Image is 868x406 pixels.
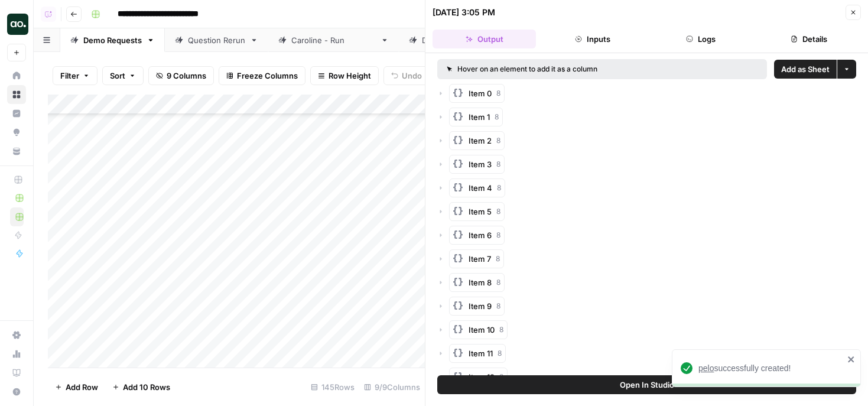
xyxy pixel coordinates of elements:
[469,158,492,170] span: Item 3
[698,363,714,373] span: pelo
[541,30,644,48] button: Inputs
[48,378,105,397] button: Add Row
[469,253,491,265] span: Item 7
[449,273,505,292] button: Item 88
[7,14,28,35] img: Dillon Test Logo
[758,30,861,48] button: Details
[310,66,379,85] button: Row Height
[306,378,359,397] div: 145 Rows
[449,178,505,197] button: Item 48
[437,375,856,394] button: Open In Studio
[7,9,26,39] button: Workspace: Dillon Test
[649,30,753,48] button: Logs
[7,345,26,363] a: Usage
[496,301,500,311] span: 8
[498,348,502,359] span: 8
[105,378,177,397] button: Add 10 Rows
[496,206,500,217] span: 8
[496,159,500,170] span: 8
[469,300,492,312] span: Item 9
[7,326,26,345] a: Settings
[469,111,490,123] span: Item 1
[774,60,837,79] button: Add as Sheet
[449,368,508,386] button: Item 128
[102,66,144,85] button: Sort
[433,30,536,48] button: Output
[268,28,399,52] a: [PERSON_NAME] - Run
[7,66,26,85] a: Home
[449,297,505,316] button: Item 98
[402,70,422,82] span: Undo
[167,70,206,82] span: 9 Columns
[496,135,500,146] span: 8
[781,63,830,75] span: Add as Sheet
[449,249,504,268] button: Item 78
[383,66,430,85] button: Undo
[7,104,26,123] a: Insights
[237,70,298,82] span: Freeze Columns
[165,28,268,52] a: Question Rerun
[496,230,500,241] span: 8
[469,371,495,383] span: Item 12
[714,363,791,373] span: successfully created!
[499,324,503,335] span: 8
[496,88,500,99] span: 8
[469,229,492,241] span: Item 6
[449,202,505,221] button: Item 58
[447,64,678,74] div: Hover on an element to add it as a column
[469,135,492,147] span: Item 2
[449,155,505,174] button: Item 38
[499,372,503,382] span: 8
[53,66,97,85] button: Filter
[449,131,505,150] button: Item 28
[469,347,493,359] span: Item 11
[399,28,462,52] a: DRIP
[469,206,492,217] span: Item 5
[7,363,26,382] a: Learning Hub
[449,108,503,126] button: Item 18
[219,66,305,85] button: Freeze Columns
[7,85,26,104] a: Browse
[7,142,26,161] a: Your Data
[449,344,506,363] button: Item 118
[496,277,500,288] span: 8
[7,123,26,142] a: Opportunities
[359,378,425,397] div: 9/9 Columns
[469,182,492,194] span: Item 4
[188,34,245,46] div: Question Rerun
[449,320,508,339] button: Item 108
[329,70,371,82] span: Row Height
[7,382,26,401] button: Help + Support
[60,70,79,82] span: Filter
[620,379,674,391] span: Open In Studio
[496,254,500,264] span: 8
[66,381,98,393] span: Add Row
[847,355,856,364] button: close
[110,70,125,82] span: Sort
[60,28,165,52] a: Demo Requests
[291,34,376,46] div: [PERSON_NAME] - Run
[469,277,492,288] span: Item 8
[469,87,492,99] span: Item 0
[497,183,501,193] span: 8
[469,324,495,336] span: Item 10
[123,381,170,393] span: Add 10 Rows
[495,112,499,122] span: 8
[449,84,505,103] button: Item 08
[148,66,214,85] button: 9 Columns
[698,363,791,373] a: pelosuccessfully created!
[433,7,495,18] div: [DATE] 3:05 PM
[449,226,505,245] button: Item 68
[83,34,142,46] div: Demo Requests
